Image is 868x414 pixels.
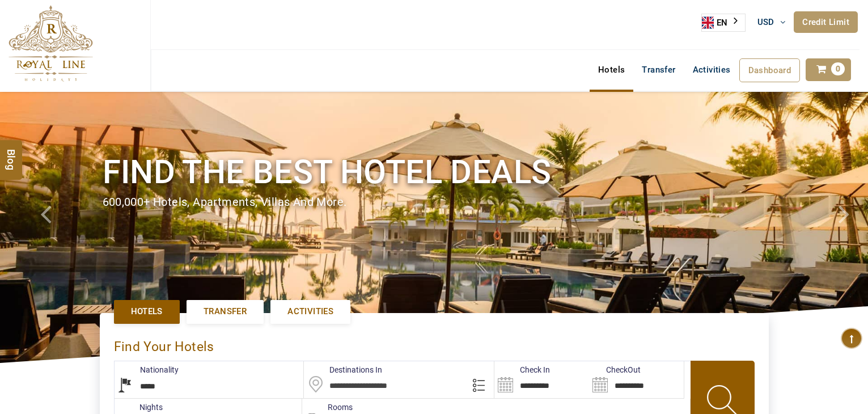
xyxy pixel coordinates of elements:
[794,11,858,33] a: Credit Limit
[270,300,350,323] a: Activities
[589,364,641,375] label: CheckOut
[494,361,589,398] input: Search
[287,306,333,318] span: Activities
[115,364,179,375] label: Nationality
[748,65,791,75] span: Dashboard
[831,62,845,75] span: 0
[103,151,766,193] h1: Find the best hotel deals
[114,327,755,361] div: Find Your Hotels
[9,5,93,82] img: The Royal Line Holidays
[702,14,745,31] a: EN
[131,306,163,318] span: Hotels
[590,58,633,81] a: Hotels
[701,14,746,32] div: Language
[304,364,382,375] label: Destinations In
[494,364,550,375] label: Check In
[204,306,247,318] span: Transfer
[114,300,180,323] a: Hotels
[684,58,739,81] a: Activities
[187,300,264,323] a: Transfer
[633,58,684,81] a: Transfer
[589,361,684,398] input: Search
[103,194,766,210] div: 600,000+ hotels, apartments, villas and more.
[114,402,163,413] label: nights
[4,149,19,158] span: Blog
[757,17,774,27] span: USD
[701,14,746,32] aside: Language selected: English
[806,58,851,81] a: 0
[302,402,353,413] label: Rooms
